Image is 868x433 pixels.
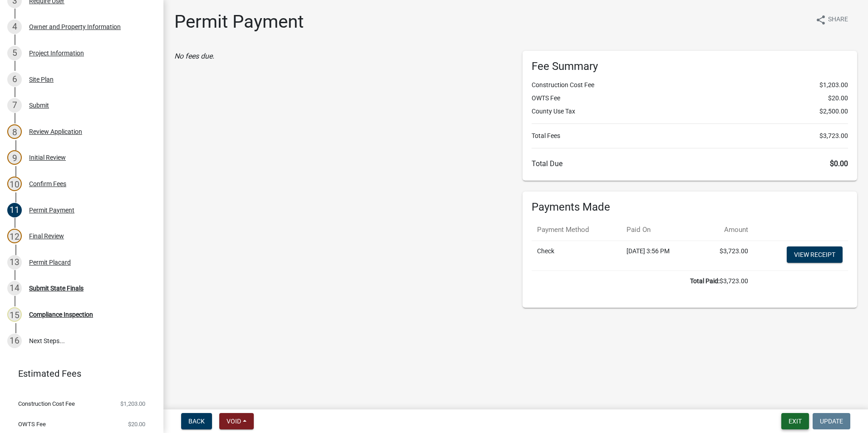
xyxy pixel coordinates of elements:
[174,52,214,60] i: No fees due.
[29,50,84,56] div: Project Information
[7,46,22,60] div: 5
[7,203,22,217] div: 11
[532,131,848,141] li: Total Fees
[128,421,145,427] span: $20.00
[174,11,304,33] h1: Permit Payment
[7,98,22,113] div: 7
[621,219,698,241] th: Paid On
[819,131,848,141] span: $3,723.00
[29,181,66,187] div: Confirm Fees
[787,246,843,263] a: View receipt
[532,80,848,90] li: Construction Cost Fee
[819,107,848,116] span: $2,500.00
[7,307,22,322] div: 15
[219,413,254,429] button: Void
[532,271,754,291] td: $3,723.00
[532,93,848,103] li: OWTS Fee
[29,207,74,213] div: Permit Payment
[7,72,22,87] div: 6
[828,15,848,25] span: Share
[29,102,49,108] div: Submit
[29,259,71,266] div: Permit Placard
[7,150,22,165] div: 9
[7,281,22,295] div: 14
[29,311,93,318] div: Compliance Inspection
[532,201,848,214] h6: Payments Made
[697,219,753,241] th: Amount
[29,154,66,161] div: Initial Review
[532,241,621,271] td: Check
[532,60,848,73] h6: Fee Summary
[621,241,698,271] td: [DATE] 3:56 PM
[697,241,753,271] td: $3,723.00
[7,229,22,243] div: 12
[227,418,241,425] span: Void
[808,11,855,29] button: shareShare
[813,413,850,429] button: Update
[18,421,46,427] span: OWTS Fee
[815,15,826,25] i: share
[7,177,22,191] div: 10
[828,93,848,103] span: $20.00
[820,418,843,425] span: Update
[819,80,848,90] span: $1,203.00
[18,401,75,407] span: Construction Cost Fee
[781,413,809,429] button: Exit
[7,364,149,383] a: Estimated Fees
[181,413,212,429] button: Back
[188,418,205,425] span: Back
[29,76,54,83] div: Site Plan
[7,124,22,139] div: 8
[7,334,22,348] div: 16
[690,277,720,285] b: Total Paid:
[120,401,145,407] span: $1,203.00
[532,219,621,241] th: Payment Method
[29,285,84,291] div: Submit State Finals
[7,20,22,34] div: 4
[7,255,22,270] div: 13
[532,107,848,116] li: County Use Tax
[29,24,121,30] div: Owner and Property Information
[830,159,848,168] span: $0.00
[29,128,82,135] div: Review Application
[532,159,848,168] h6: Total Due
[29,233,64,239] div: Final Review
